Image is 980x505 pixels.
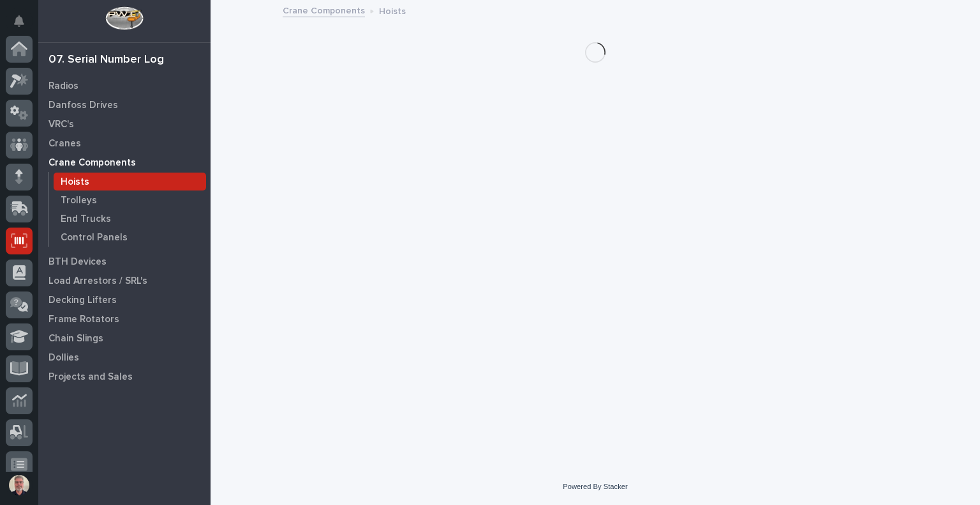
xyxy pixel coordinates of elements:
a: Projects and Sales [38,367,211,386]
a: Control Panels [49,228,211,246]
a: Powered By Stacker [563,483,627,490]
p: VRC's [48,119,74,130]
p: Cranes [48,138,81,150]
p: Hoists [61,176,89,188]
a: Load Arrestors / SRL's [38,271,211,290]
p: Load Arrestors / SRL's [48,276,147,287]
p: BTH Devices [48,256,107,268]
p: Trolleys [61,195,97,206]
a: Hoists [49,173,211,190]
p: Radios [48,81,78,92]
a: Danfoss Drives [38,95,211,114]
p: Frame Rotators [48,314,119,325]
img: Workspace Logo [105,6,143,30]
p: Decking Lifters [48,295,117,306]
a: Trolleys [49,191,211,209]
p: End Trucks [61,214,111,225]
a: End Trucks [49,210,211,228]
p: Control Panels [61,232,128,244]
div: Notifications [16,15,33,36]
a: Chain Slings [38,329,211,348]
a: BTH Devices [38,252,211,271]
a: Radios [38,76,211,95]
button: users-avatar [6,472,33,499]
a: Crane Components [283,3,365,17]
a: Cranes [38,134,211,153]
a: Dollies [38,348,211,367]
a: Decking Lifters [38,290,211,309]
a: Frame Rotators [38,309,211,329]
a: Crane Components [38,153,211,172]
p: Danfoss Drives [48,100,118,111]
p: Dollies [48,352,79,364]
div: 07. Serial Number Log [48,53,164,67]
p: Crane Components [48,157,136,169]
p: Projects and Sales [48,371,133,383]
button: Notifications [6,8,33,35]
a: VRC's [38,114,211,134]
p: Chain Slings [48,333,103,345]
p: Hoists [379,3,406,17]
